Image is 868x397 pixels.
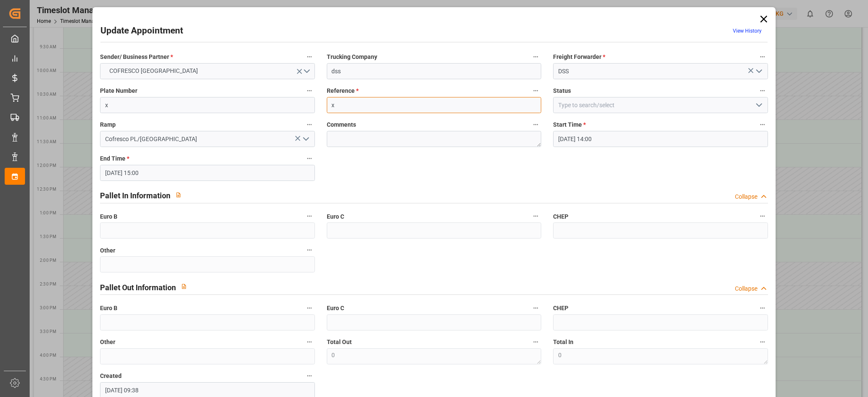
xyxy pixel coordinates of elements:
[553,304,568,313] span: CHEP
[553,86,571,95] span: Status
[176,278,192,294] button: View description
[735,284,757,293] div: Collapse
[100,86,137,95] span: Plate Number
[304,211,315,222] button: Euro B
[170,187,186,203] button: View description
[100,120,116,129] span: Ramp
[100,246,115,255] span: Other
[327,53,377,61] span: Trucking Company
[752,65,765,78] button: open menu
[327,212,344,221] span: Euro C
[553,348,768,364] textarea: 0
[530,51,541,62] button: Trucking Company
[100,338,115,347] span: Other
[100,190,170,201] h2: Pallet In Information
[553,212,568,221] span: CHEP
[304,51,315,62] button: Sender/ Business Partner *
[327,348,542,364] textarea: 0
[304,244,315,255] button: Other
[100,304,117,313] span: Euro B
[530,85,541,96] button: Reference *
[304,119,315,130] button: Ramp
[327,338,352,347] span: Total Out
[304,336,315,347] button: Other
[100,53,173,61] span: Sender/ Business Partner
[735,192,757,201] div: Collapse
[304,153,315,164] button: End Time *
[100,282,176,293] h2: Pallet Out Information
[100,131,315,147] input: Type to search/select
[553,120,586,129] span: Start Time
[553,131,768,147] input: DD-MM-YYYY HH:MM
[304,85,315,96] button: Plate Number
[100,63,315,79] button: open menu
[530,211,541,222] button: Euro C
[553,97,768,113] input: Type to search/select
[100,372,122,380] span: Created
[530,119,541,130] button: Comments
[530,303,541,314] button: Euro C
[100,165,315,181] input: DD-MM-YYYY HH:MM
[757,85,768,96] button: Status
[757,119,768,130] button: Start Time *
[299,133,312,146] button: open menu
[105,67,202,75] span: COFRESCO [GEOGRAPHIC_DATA]
[757,303,768,314] button: CHEP
[757,211,768,222] button: CHEP
[757,336,768,347] button: Total In
[553,338,573,347] span: Total In
[757,51,768,62] button: Freight Forwarder *
[327,304,344,313] span: Euro C
[100,212,117,221] span: Euro B
[530,336,541,347] button: Total Out
[733,28,762,34] a: View History
[327,86,359,95] span: Reference
[304,303,315,314] button: Euro B
[553,53,605,61] span: Freight Forwarder
[100,154,129,163] span: End Time
[100,24,183,38] h2: Update Appointment
[327,120,356,129] span: Comments
[304,370,315,381] button: Created
[752,99,765,112] button: open menu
